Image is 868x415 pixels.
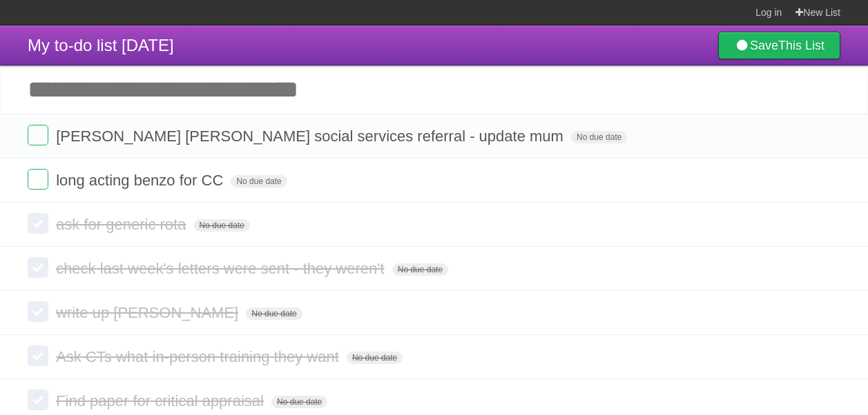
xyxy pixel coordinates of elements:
label: Done [28,301,48,322]
span: Ask CTs what in-person training they want [56,348,343,365]
span: No due date [194,219,250,232]
label: Done [28,345,48,366]
span: check last week's letters were sent - they weren't [56,260,387,277]
label: Done [28,257,48,278]
span: write up [PERSON_NAME] [56,304,242,321]
label: Done [28,213,48,234]
span: No due date [246,307,302,320]
span: No due date [571,131,627,143]
b: This List [778,39,824,52]
a: SaveThis List [718,32,840,59]
label: Done [28,125,48,145]
span: No due date [347,352,403,364]
span: No due date [271,396,327,408]
span: long acting benzo for CC [56,172,226,189]
span: Find paper for critical appraisal [56,392,267,409]
span: My to-do list [DATE] [28,36,174,54]
span: [PERSON_NAME] [PERSON_NAME] social services referral - update mum [56,128,567,145]
span: No due date [231,175,287,188]
span: No due date [392,263,448,276]
label: Done [28,169,48,190]
span: ask for generic rota [56,216,189,233]
label: Done [28,389,48,410]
